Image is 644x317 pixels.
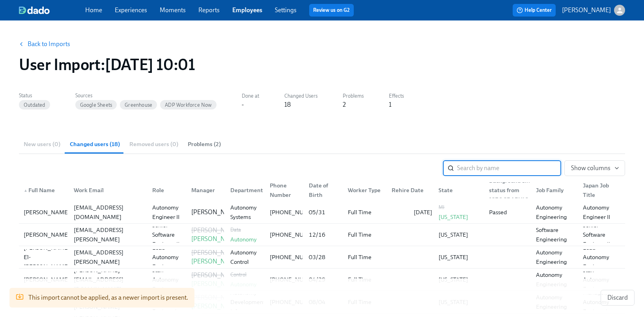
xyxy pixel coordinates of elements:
[439,212,479,222] div: [US_STATE]
[198,6,220,14] a: Reports
[275,6,297,14] a: Settings
[562,5,625,16] button: [PERSON_NAME]
[263,182,302,198] div: Phone Number
[19,91,50,100] label: Status
[270,208,321,217] div: [PHONE_NUMBER]
[152,221,182,249] div: Senior Software Engineer II
[85,6,102,14] a: Home
[343,92,364,100] label: Problems
[392,208,432,217] div: [DATE]
[21,182,67,198] div: ▲Full Name
[191,248,240,257] p: [PERSON_NAME]
[191,235,240,243] p: [PERSON_NAME]
[70,140,120,149] span: Changed users (18)
[185,182,224,198] div: Manager
[267,181,302,200] div: Phone Number
[489,208,526,217] div: Passed
[67,182,146,198] div: Work Email
[270,275,321,284] div: [PHONE_NUMBER]
[74,216,143,254] div: [PERSON_NAME][EMAIL_ADDRESS][PERSON_NAME][DOMAIN_NAME]
[607,294,628,302] span: Discard
[309,230,338,239] div: 12/16
[348,230,385,239] div: Full Time
[457,160,561,176] input: Search by name
[24,189,28,193] span: ▲
[309,275,338,284] div: 04/29
[309,208,338,217] div: 05/31
[583,203,620,222] div: Autonomy Engineer II
[348,208,385,217] div: Full Time
[21,185,67,195] div: Full Name
[149,185,185,195] div: Role
[343,100,346,109] div: 2
[242,92,259,100] label: Done at
[562,6,611,15] p: [PERSON_NAME]
[388,185,435,195] div: Rehire Date
[160,102,216,108] span: ADP Workforce Now
[270,230,321,239] div: [PHONE_NUMBER]
[28,40,70,48] a: Back to Imports
[389,100,392,109] div: 1
[24,230,70,239] div: [PERSON_NAME]
[571,164,618,172] span: Show columns
[152,203,182,222] div: Autonomy Engineer II
[28,290,188,305] div: This import cannot be applied, as a newer import is present.
[517,6,552,14] span: Help Center
[439,203,479,212] div: MI
[345,185,388,195] div: Worker Type
[152,243,182,271] div: Lead Autonomy Engineer
[14,36,76,52] button: Back to Imports
[188,185,224,195] div: Manager
[439,275,479,284] div: [US_STATE]
[230,203,260,222] div: Autonomy Systems
[389,92,404,100] label: Effects
[19,102,50,108] span: Outdated
[388,182,435,198] div: Rehire Date
[75,91,217,100] label: Sources
[435,185,482,195] div: State
[270,252,321,262] div: [PHONE_NUMBER]
[580,181,623,200] div: Japan Job Title
[160,6,186,14] a: Moments
[486,176,551,204] div: Background check status from [GEOGRAPHIC_DATA]
[115,6,147,14] a: Experiences
[232,6,262,14] a: Employees
[564,160,625,176] button: Show columns
[583,221,620,249] div: Senior Software Engineer II
[146,182,185,198] div: Role
[309,4,354,17] button: Review us on G2
[536,203,573,222] div: Autonomy Engineering
[348,275,385,284] div: Full Time
[284,92,317,100] label: Changed Users
[24,208,70,217] div: [PERSON_NAME]
[577,182,623,198] div: Japan Job Title
[19,6,85,14] a: dado
[439,230,479,239] div: [US_STATE]
[513,4,556,17] button: Help Center
[120,102,157,108] span: Greenhouse
[342,182,388,198] div: Worker Type
[536,248,573,267] div: Autonomy Engineering
[75,102,117,108] span: Google Sheets
[224,182,263,198] div: Department
[435,182,482,198] div: State
[536,225,573,244] div: Software Engineering
[583,243,620,271] div: Lead Autonomy Engineer
[348,252,385,262] div: Full Time
[313,6,350,14] a: Review us on G2
[74,203,143,222] div: [EMAIL_ADDRESS][DOMAIN_NAME]
[439,252,479,262] div: [US_STATE]
[483,182,530,198] div: Background check status from [GEOGRAPHIC_DATA]
[71,185,146,195] div: Work Email
[19,55,195,74] h1: User Import : [DATE] 10:01
[533,185,577,195] div: Job Family
[24,275,70,284] div: [PERSON_NAME]
[230,235,260,254] div: Autonomy Interaction
[302,182,342,198] div: Date of Birth
[309,252,338,262] div: 03/28
[242,100,244,109] div: -
[191,271,240,280] p: [PERSON_NAME]
[188,140,221,149] span: Problems (2)
[191,257,240,266] p: [PERSON_NAME]
[74,238,143,276] div: [PERSON_NAME][EMAIL_ADDRESS][PERSON_NAME][DOMAIN_NAME]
